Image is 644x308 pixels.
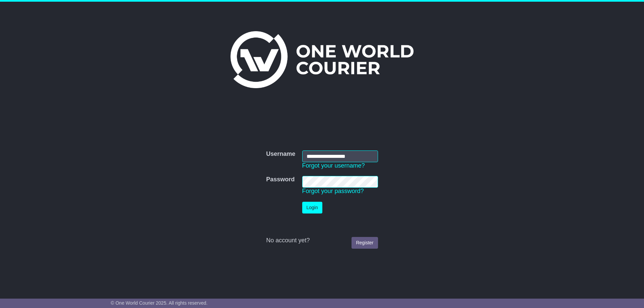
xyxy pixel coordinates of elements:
button: Login [302,202,322,213]
a: Forgot your password? [302,188,364,194]
img: One World [230,31,414,88]
label: Username [266,150,295,158]
span: © One World Courier 2025. All rights reserved. [111,300,208,306]
a: Register [352,237,378,249]
a: Forgot your username? [302,162,365,169]
label: Password [266,176,294,183]
div: No account yet? [266,237,378,244]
